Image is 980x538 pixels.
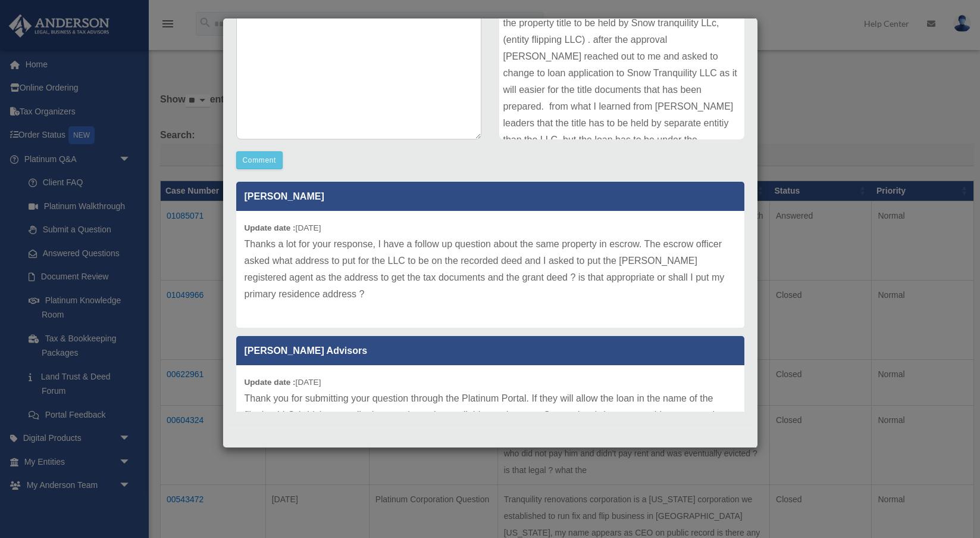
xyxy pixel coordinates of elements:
[236,151,283,169] button: Comment
[245,236,736,303] p: Thanks a lot for your response, I have a follow up question about the same property in escrow. Th...
[245,378,296,387] b: Update date :
[236,182,744,211] p: [PERSON_NAME]
[245,223,296,232] b: Update date :
[245,223,321,232] small: [DATE]
[236,336,744,365] p: [PERSON_NAME] Advisors
[245,378,321,387] small: [DATE]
